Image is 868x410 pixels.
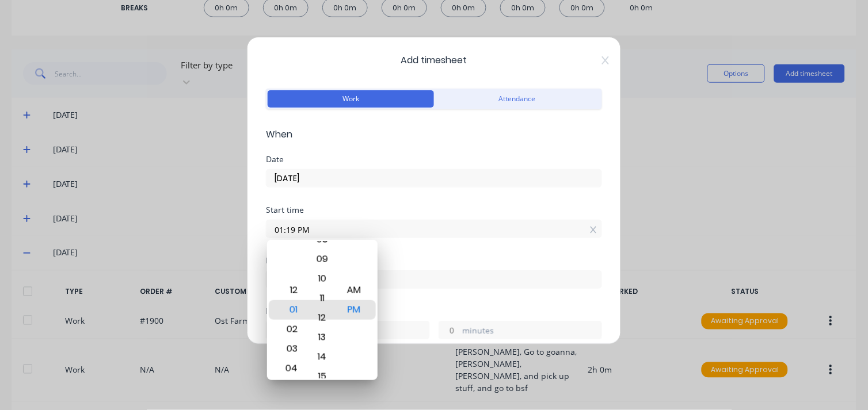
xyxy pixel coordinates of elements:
div: Date [266,155,602,163]
div: 09 [308,250,336,269]
div: 01 [276,300,304,320]
div: Finish time [266,256,602,265]
div: 14 [308,347,336,367]
div: 13 [308,328,336,347]
div: 02 [276,320,304,339]
div: 04 [276,359,304,378]
div: Minute [306,240,338,380]
div: 12 [276,281,304,300]
button: Work [268,90,434,108]
div: 11 [308,289,336,308]
div: Start time [266,206,602,214]
div: Hour [275,240,306,380]
span: When [266,128,602,141]
label: minutes [462,324,601,339]
div: 12 [308,308,336,328]
div: 03 [276,339,304,359]
div: 15 [308,367,336,386]
div: Hours worked [266,307,602,315]
span: Add timesheet [266,53,602,67]
div: AM [340,281,368,300]
div: 10 [308,269,336,289]
div: PM [340,300,368,320]
input: 0 [439,321,459,339]
button: Attendance [434,90,600,108]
